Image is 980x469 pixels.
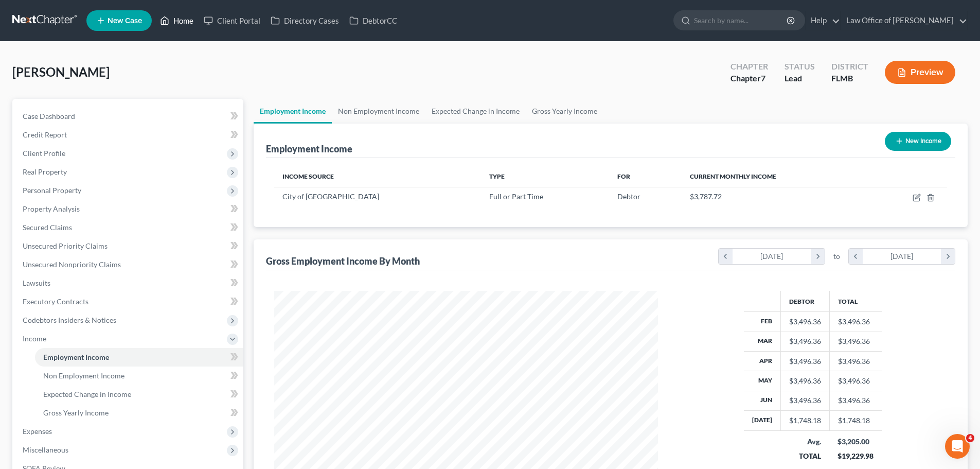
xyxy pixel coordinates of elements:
[266,255,420,267] div: Gross Employment Income By Month
[23,334,46,343] span: Income
[829,332,882,351] td: $3,496.36
[35,367,243,385] a: Non Employment Income
[14,237,243,255] a: Unsecured Priority Claims
[945,434,970,459] iframe: Intercom live chat
[744,371,781,391] th: May
[282,192,379,201] span: City of [GEOGRAPHIC_DATA]
[829,391,882,410] td: $3,496.36
[744,351,781,371] th: Apr
[841,11,967,30] a: Law Office of [PERSON_NAME]
[744,332,781,351] th: Mar
[14,218,243,237] a: Secured Claims
[23,241,108,250] span: Unsecured Priority Claims
[966,434,974,442] span: 4
[811,249,825,264] i: chevron_right
[733,249,811,264] div: [DATE]
[744,312,781,332] th: Feb
[35,348,243,367] a: Employment Income
[885,132,951,151] button: New Income
[35,385,243,404] a: Expected Change in Income
[789,451,821,461] div: TOTAL
[254,99,332,124] a: Employment Income
[23,204,80,213] span: Property Analysis
[43,371,124,380] span: Non Employment Income
[23,260,121,269] span: Unsecured Nonpriority Claims
[789,376,821,386] div: $3,496.36
[719,249,733,264] i: chevron_left
[23,297,88,306] span: Executory Contracts
[885,61,955,84] button: Preview
[425,99,526,124] a: Expected Change in Income
[730,73,768,84] div: Chapter
[789,437,821,447] div: Avg.
[863,249,941,264] div: [DATE]
[23,167,67,176] span: Real Property
[282,172,334,180] span: Income Source
[744,411,781,430] th: [DATE]
[265,11,344,30] a: Directory Cases
[829,291,882,311] th: Total
[23,130,67,139] span: Credit Report
[14,126,243,144] a: Credit Report
[14,107,243,126] a: Case Dashboard
[43,390,131,398] span: Expected Change in Income
[199,11,265,30] a: Client Portal
[23,279,50,287] span: Lawsuits
[829,312,882,332] td: $3,496.36
[690,172,776,180] span: Current Monthly Income
[23,445,68,454] span: Miscellaneous
[789,415,821,426] div: $1,748.18
[526,99,603,124] a: Gross Yearly Income
[744,391,781,410] th: Jun
[829,411,882,430] td: $1,748.18
[789,317,821,327] div: $3,496.36
[617,172,630,180] span: For
[155,11,199,30] a: Home
[831,73,868,84] div: FLMB
[108,17,142,25] span: New Case
[831,61,868,73] div: District
[489,192,543,201] span: Full or Part Time
[789,356,821,367] div: $3,496.36
[14,292,243,311] a: Executory Contracts
[838,451,874,461] div: $19,229.98
[43,408,109,417] span: Gross Yearly Income
[266,143,352,155] div: Employment Income
[23,112,75,120] span: Case Dashboard
[14,200,243,218] a: Property Analysis
[849,249,863,264] i: chevron_left
[690,192,722,201] span: $3,787.72
[785,61,815,73] div: Status
[761,73,765,83] span: 7
[789,336,821,346] div: $3,496.36
[833,251,840,262] span: to
[23,223,72,232] span: Secured Claims
[344,11,402,30] a: DebtorCC
[14,274,243,292] a: Lawsuits
[12,64,110,79] span: [PERSON_NAME]
[730,61,768,73] div: Chapter
[43,353,109,361] span: Employment Income
[829,371,882,391] td: $3,496.36
[23,316,116,324] span: Codebtors Insiders & Notices
[35,404,243,422] a: Gross Yearly Income
[785,73,815,84] div: Lead
[829,351,882,371] td: $3,496.36
[806,11,840,30] a: Help
[23,149,65,158] span: Client Profile
[23,427,52,436] span: Expenses
[780,291,829,311] th: Debtor
[332,99,425,124] a: Non Employment Income
[789,395,821,406] div: $3,496.36
[23,186,81,195] span: Personal Property
[489,172,505,180] span: Type
[14,255,243,274] a: Unsecured Nonpriority Claims
[617,192,640,201] span: Debtor
[838,437,874,447] div: $3,205.00
[941,249,955,264] i: chevron_right
[694,11,788,30] input: Search by name...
